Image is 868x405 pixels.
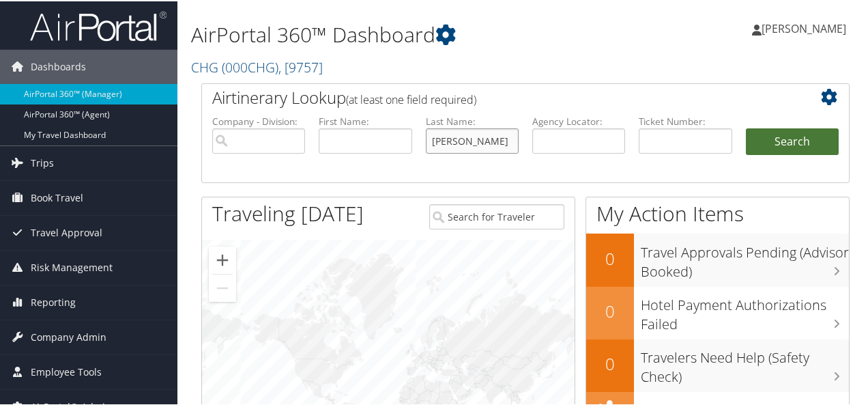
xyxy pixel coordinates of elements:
[426,113,519,127] label: Last Name:
[641,288,849,333] h3: Hotel Payment Authorizations Failed
[209,273,236,301] button: Zoom out
[31,284,76,318] span: Reporting
[278,57,323,75] span: , [ 9757 ]
[752,7,860,48] a: [PERSON_NAME]
[319,113,411,127] label: First Name:
[429,203,564,228] input: Search for Traveler
[639,113,732,127] label: Ticket Number:
[346,91,476,106] span: (at least one field required)
[641,235,849,280] h3: Travel Approvals Pending (Advisor Booked)
[532,113,625,127] label: Agency Locator:
[212,85,785,108] h2: Airtinerary Lookup
[586,338,849,391] a: 0Travelers Need Help (Safety Check)
[30,9,167,41] img: airportal-logo.png
[31,214,102,249] span: Travel Approval
[762,20,846,35] span: [PERSON_NAME]
[31,48,86,83] span: Dashboards
[191,57,323,75] a: CHG
[212,198,364,227] h1: Traveling [DATE]
[586,198,849,227] h1: My Action Items
[222,57,278,75] span: ( 000CHG )
[31,180,83,214] span: Book Travel
[586,351,634,374] h2: 0
[586,246,634,269] h2: 0
[641,340,849,385] h3: Travelers Need Help (Safety Check)
[586,285,849,338] a: 0Hotel Payment Authorizations Failed
[31,354,102,388] span: Employee Tools
[586,298,634,322] h2: 0
[212,113,305,127] label: Company - Division:
[586,232,849,285] a: 0Travel Approvals Pending (Advisor Booked)
[31,319,106,353] span: Company Admin
[209,245,236,273] button: Zoom in
[746,127,839,154] button: Search
[31,249,113,283] span: Risk Management
[31,145,54,179] span: Trips
[191,19,637,48] h1: AirPortal 360™ Dashboard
